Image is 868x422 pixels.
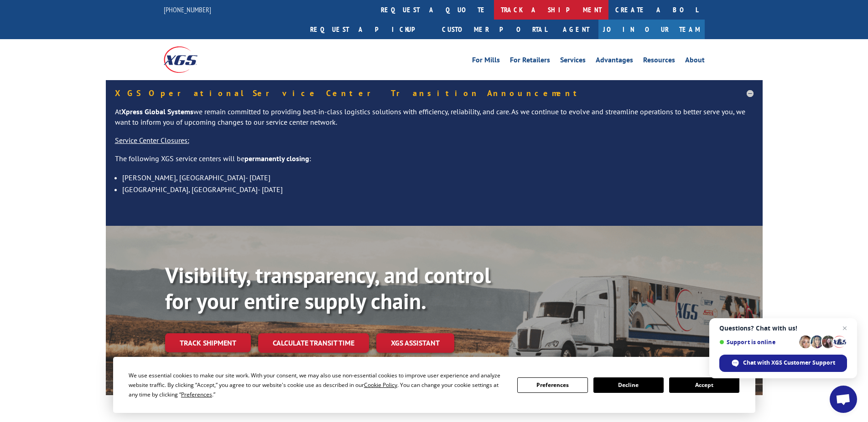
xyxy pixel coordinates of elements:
[258,333,369,353] a: Calculate transit time
[121,107,193,116] strong: Xpress Global Systems
[115,107,754,136] p: At we remain committed to providing best-in-class logistics solutions with efficiency, reliabilit...
[181,391,212,398] span: Preferences
[435,20,554,39] a: Customer Portal
[598,20,705,39] a: Join Our Team
[719,325,847,332] span: Questions? Chat with us!
[164,5,211,14] a: [PHONE_NUMBER]
[593,377,664,393] button: Decline
[510,56,550,66] a: For Retailers
[129,371,506,399] div: We use essential cookies to make our site work. With your consent, we may also use non-essential ...
[560,56,586,66] a: Services
[669,377,739,393] button: Accept
[685,56,705,66] a: About
[830,386,857,413] a: Open chat
[472,56,500,66] a: For Mills
[376,333,454,353] a: XGS ASSISTANT
[303,20,435,39] a: Request a pickup
[113,357,755,413] div: Cookie Consent Prompt
[596,56,633,66] a: Advantages
[364,381,397,389] span: Cookie Policy
[643,56,675,66] a: Resources
[115,89,754,97] h5: XGS Operational Service Center Transition Announcement
[743,359,835,367] span: Chat with XGS Customer Support
[244,154,309,163] strong: permanently closing
[517,377,587,393] button: Preferences
[719,339,796,346] span: Support is online
[115,153,754,172] p: The following XGS service centers will be :
[165,333,251,352] a: Track shipment
[719,355,847,372] span: Chat with XGS Customer Support
[122,183,754,195] li: [GEOGRAPHIC_DATA], [GEOGRAPHIC_DATA]- [DATE]
[554,20,598,39] a: Agent
[115,136,189,145] u: Service Center Closures:
[122,172,754,183] li: [PERSON_NAME], [GEOGRAPHIC_DATA]- [DATE]
[165,261,491,315] b: Visibility, transparency, and control for your entire supply chain.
